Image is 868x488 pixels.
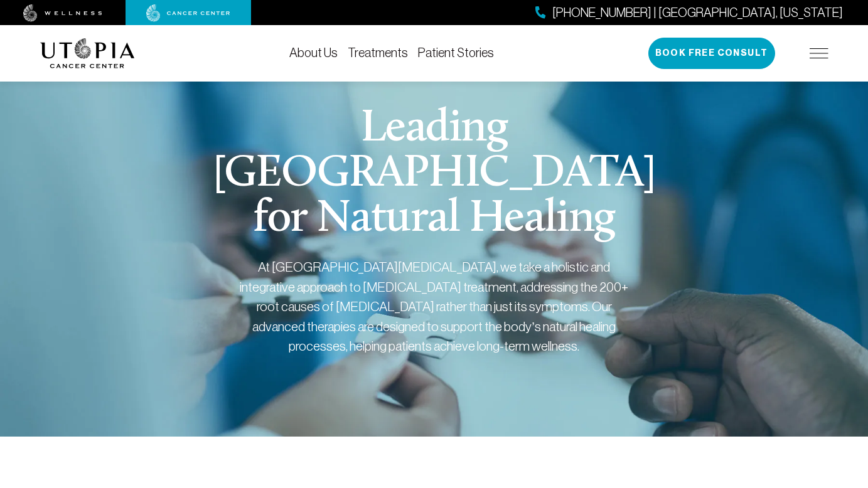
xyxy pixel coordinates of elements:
h1: Leading [GEOGRAPHIC_DATA] for Natural Healing [194,107,674,242]
span: [PHONE_NUMBER] | [GEOGRAPHIC_DATA], [US_STATE] [552,4,843,22]
a: About Us [289,46,338,60]
div: At [GEOGRAPHIC_DATA][MEDICAL_DATA], we take a holistic and integrative approach to [MEDICAL_DATA]... [240,257,629,356]
a: [PHONE_NUMBER] | [GEOGRAPHIC_DATA], [US_STATE] [535,4,843,22]
button: Book Free Consult [648,38,775,69]
img: wellness [23,4,102,22]
img: cancer center [146,4,230,22]
a: Treatments [348,46,408,60]
img: logo [40,38,135,68]
img: icon-hamburger [810,48,828,58]
a: Patient Stories [418,46,494,60]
